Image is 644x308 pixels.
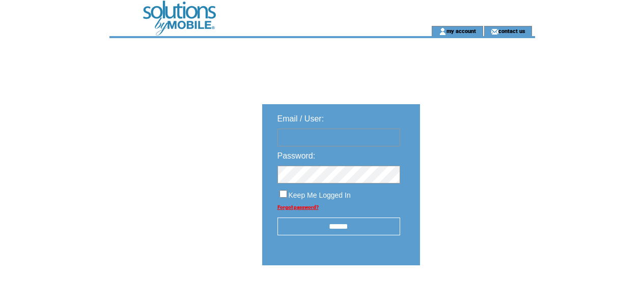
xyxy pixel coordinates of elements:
a: my account [446,27,476,34]
span: Password: [277,151,316,160]
span: Email / User: [277,114,324,123]
img: account_icon.gif;jsessionid=E98F89BF7AEE6C7D3F575C52210303E0 [439,27,446,36]
span: Keep Me Logged In [289,191,351,199]
a: contact us [498,27,525,34]
a: Forgot password? [277,204,319,210]
img: contact_us_icon.gif;jsessionid=E98F89BF7AEE6C7D3F575C52210303E0 [491,27,498,36]
img: transparent.png;jsessionid=E98F89BF7AEE6C7D3F575C52210303E0 [450,291,500,303]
